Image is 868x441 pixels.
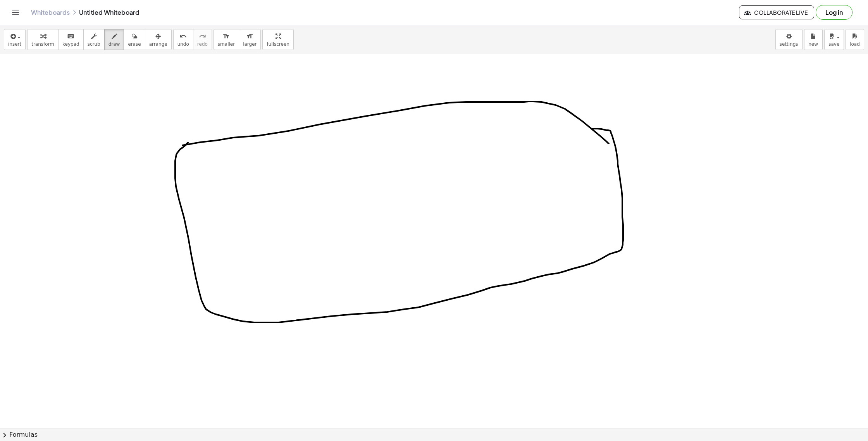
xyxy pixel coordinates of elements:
[246,32,253,41] i: format_size
[746,9,808,16] span: Collaborate Live
[128,41,141,47] span: erase
[828,41,839,47] span: save
[9,6,22,19] button: Toggle navigation
[88,41,100,47] span: scrub
[4,29,26,50] button: insert
[145,29,172,50] button: arrange
[58,29,84,50] button: keyboardkeypad
[846,29,864,50] button: load
[267,41,289,47] span: fullscreen
[27,29,59,50] button: transform
[262,29,293,50] button: fullscreen
[193,29,212,50] button: redoredo
[177,41,189,47] span: undo
[243,41,257,47] span: larger
[824,29,844,50] button: save
[149,41,167,47] span: arrange
[108,41,120,47] span: draw
[739,5,814,19] button: Collaborate Live
[31,9,70,16] a: Whiteboards
[62,41,79,47] span: keypad
[31,41,54,47] span: transform
[780,41,798,47] span: settings
[808,41,818,47] span: new
[850,41,860,47] span: load
[197,41,208,47] span: redo
[199,32,206,41] i: redo
[816,5,852,20] button: Log in
[104,29,124,50] button: draw
[775,29,803,50] button: settings
[67,32,74,41] i: keyboard
[124,29,145,50] button: erase
[239,29,261,50] button: format_sizelarger
[8,41,21,47] span: insert
[83,29,105,50] button: scrub
[179,32,187,41] i: undo
[173,29,193,50] button: undoundo
[804,29,823,50] button: new
[218,41,235,47] span: smaller
[222,32,230,41] i: format_size
[214,29,239,50] button: format_sizesmaller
